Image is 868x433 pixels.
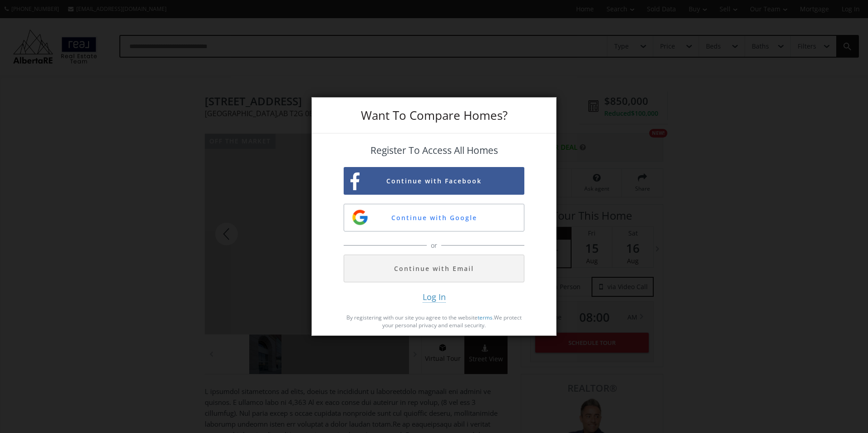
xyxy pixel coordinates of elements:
[344,204,524,231] button: Continue with Google
[344,255,524,282] button: Continue with Email
[344,314,524,329] p: By registering with our site you agree to the website . We protect your personal privacy and emai...
[344,167,524,195] button: Continue with Facebook
[351,208,369,226] img: google-sign-up
[423,291,446,303] span: Log In
[344,109,524,121] h3: Want To Compare Homes?
[350,172,360,190] img: facebook-sign-up
[344,145,524,156] h4: Register To Access All Homes
[429,241,439,250] span: or
[478,314,493,321] a: terms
